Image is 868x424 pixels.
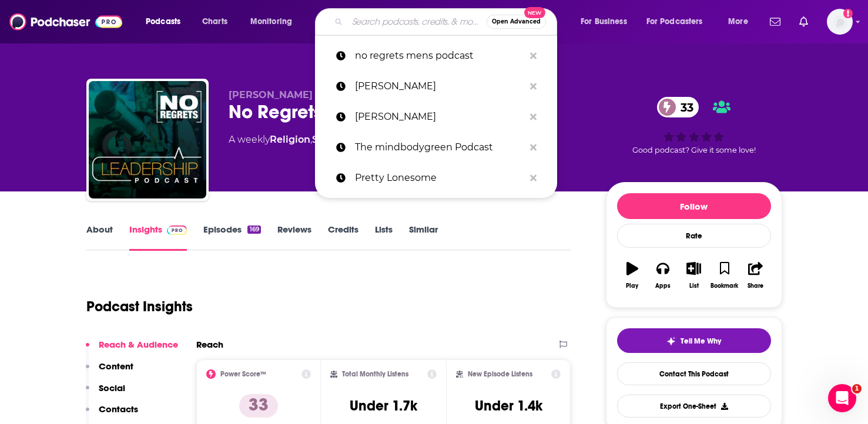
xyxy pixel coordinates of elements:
div: Play [626,282,638,290]
a: [PERSON_NAME] [315,71,557,102]
span: Good podcast? Give it some love! [632,146,756,154]
p: Content [99,361,133,372]
a: Show notifications dropdown [795,12,813,32]
button: Apps [648,254,678,297]
a: Episodes169 [203,224,260,251]
p: Contacts [99,403,138,415]
span: For Business [581,14,627,30]
button: Show profile menu [827,9,853,35]
button: Reach & Audience [86,339,178,361]
button: open menu [242,12,307,31]
a: Lists [375,224,393,251]
a: About [86,224,113,251]
span: Podcasts [146,14,180,30]
h2: Power Score™ [220,370,266,378]
div: Bookmark [711,282,738,290]
p: chris vos [355,102,524,132]
button: Share [740,254,770,297]
div: A weekly podcast [229,133,537,147]
p: 33 [239,394,278,418]
a: The mindbodygreen Podcast [315,132,557,163]
span: [PERSON_NAME] [229,89,313,100]
a: Credits [328,224,358,251]
p: Social [99,382,125,393]
button: Export One-Sheet [617,395,771,418]
h2: New Episode Listens [468,370,532,378]
img: Podchaser Pro [167,226,187,235]
a: Religion [270,134,310,145]
a: Charts [195,12,234,31]
h3: Under 1.4k [475,397,542,415]
img: User Profile [827,9,853,35]
button: Bookmark [709,254,740,297]
a: [PERSON_NAME] [315,102,557,132]
a: Similar [409,224,438,251]
p: Reach & Audience [99,339,178,350]
div: 169 [247,226,260,234]
a: Pretty Lonesome [315,163,557,193]
a: Show notifications dropdown [765,12,785,32]
img: Podchaser - Follow, Share and Rate Podcasts [9,11,122,33]
span: 33 [669,97,699,117]
button: Follow [617,193,771,219]
div: Search podcasts, credits, & more... [326,8,568,35]
button: Social [86,382,125,404]
button: Content [86,361,133,382]
p: The mindbodygreen Podcast [355,132,524,163]
span: Charts [202,14,227,30]
a: 33 [657,97,699,117]
span: Open Advanced [492,19,541,25]
a: Spirituality [312,134,366,145]
p: no regrets mens podcast [355,41,524,71]
button: tell me why sparkleTell Me Why [617,328,771,353]
a: InsightsPodchaser Pro [129,224,187,251]
img: No Regrets Leadership Podcast [89,81,206,198]
a: no regrets mens podcast [315,41,557,71]
h2: Total Monthly Listens [342,370,408,378]
button: List [678,254,709,297]
button: open menu [138,12,196,31]
span: Tell Me Why [681,336,721,346]
button: open menu [639,12,720,31]
h3: Under 1.7k [350,397,417,415]
a: Contact This Podcast [617,362,771,385]
button: open menu [720,12,763,31]
h2: Reach [196,339,223,350]
span: 1 [852,384,862,393]
a: Reviews [277,224,311,251]
p: sabrina zohar [355,71,524,102]
span: Monitoring [250,14,292,30]
div: 33Good podcast? Give it some love! [606,89,782,162]
button: Open AdvancedNew [487,15,546,29]
iframe: Intercom live chat [828,384,856,412]
button: open menu [572,12,642,31]
button: Play [617,254,648,297]
p: Pretty Lonesome [355,163,524,193]
div: List [689,282,699,290]
svg: Email not verified [843,9,853,18]
span: Logged in as EllaRoseMurphy [827,9,853,35]
span: More [728,14,748,30]
h1: Podcast Insights [86,298,193,315]
span: , [310,134,312,145]
div: Apps [655,282,671,290]
input: Search podcasts, credits, & more... [347,12,487,31]
div: Share [748,282,763,290]
span: For Podcasters [646,14,703,30]
img: tell me why sparkle [666,336,676,346]
div: Rate [617,224,771,248]
span: New [524,7,545,18]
